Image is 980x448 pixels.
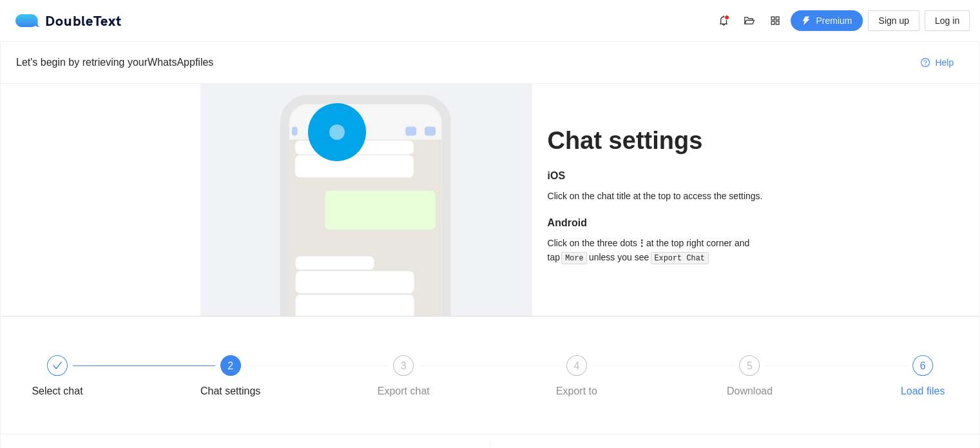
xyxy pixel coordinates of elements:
img: logo [15,14,45,27]
div: Let's begin by retrieving your WhatsApp files [16,54,910,70]
span: Help [935,55,954,70]
code: More [561,252,587,265]
div: 2Chat settings [193,355,367,402]
div: Load files [901,381,945,402]
div: 3Export chat [366,355,539,402]
span: question-circle [921,58,930,68]
span: 2 [227,360,233,371]
button: Sign up [868,10,919,31]
b: ⋮ [637,238,646,248]
span: Premium [816,14,852,28]
div: Select chat [20,355,193,402]
span: 5 [747,360,753,371]
button: appstore [765,10,785,31]
div: 4Export to [539,355,713,402]
div: Chat settings [200,381,260,402]
span: Log in [935,14,959,28]
button: thunderboltPremium [791,10,863,31]
div: Click on the chat title at the top to access the settings. [548,189,780,203]
div: Download [727,381,773,402]
button: Log in [925,10,970,31]
span: bell [714,15,733,26]
span: appstore [765,15,785,26]
span: 4 [573,360,579,371]
h1: Chat settings [548,126,780,156]
span: folder-open [740,15,759,26]
code: Export Chat [651,252,709,265]
div: Export chat [378,381,430,402]
span: check [52,360,62,371]
div: Export to [556,381,597,402]
h5: Android [548,215,780,231]
div: 6Load files [885,355,960,402]
h5: iOS [548,168,780,184]
button: bell [713,10,734,31]
span: thunderbolt [802,16,811,26]
div: 5Download [712,355,885,402]
span: 3 [401,360,407,371]
div: Click on the three dots at the top right corner and tap unless you see [548,236,780,265]
div: DoubleText [15,14,122,27]
button: question-circleHelp [910,52,964,73]
div: Select chat [32,381,82,402]
a: logoDoubleText [15,14,122,27]
button: folder-open [739,10,760,31]
span: Sign up [878,14,908,28]
span: 6 [920,360,926,371]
